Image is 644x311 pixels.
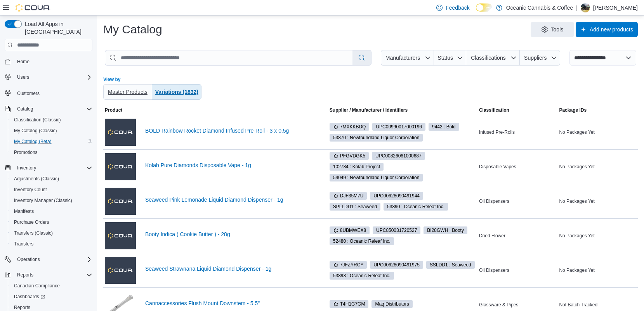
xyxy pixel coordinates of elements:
input: Dark Mode [476,3,492,12]
button: Transfers (Classic) [8,228,95,238]
span: Inventory [17,165,36,171]
span: Classifications [471,55,505,61]
a: Cannaccessories Flush Mount Downstem - 5.5" [145,300,316,306]
span: UPC 00826061000687 [375,152,422,159]
span: UPC 00628090491975 [373,261,420,268]
button: Operations [2,254,95,265]
button: Reports [14,270,36,280]
button: Manufacturers [381,50,434,66]
button: Users [14,73,32,82]
span: Catalog [14,104,92,114]
span: DJF35M7U [330,192,367,200]
div: Oil Dispensers [477,266,558,275]
span: 53893 : Oceanic Releaf Inc. [330,272,394,280]
span: 8UBMWEX8 [330,226,370,234]
button: Catalog [14,104,36,114]
span: Transfers [11,239,92,249]
span: Maq Distributors [371,300,412,308]
button: Operations [14,255,43,264]
button: Canadian Compliance [8,280,95,291]
span: Customers [17,90,40,97]
p: [PERSON_NAME] [593,3,638,12]
span: Promotions [11,148,92,157]
span: Operations [14,255,92,264]
span: Adjustments (Classic) [11,174,92,183]
div: Oil Dispensers [477,197,558,206]
button: Users [2,72,95,83]
div: No Packages Yet [557,266,638,275]
span: Manifests [11,207,92,216]
div: Infused Pre-Rolls [477,128,558,137]
span: Transfers [14,241,33,247]
span: Purchase Orders [14,219,49,225]
span: Variations (1832) [155,89,198,95]
a: Promotions [11,148,41,157]
div: No Packages Yet [557,197,638,206]
span: Manufacturers [385,55,420,61]
a: Booty Indica ( Cookie Butter ) - 28g [145,231,316,237]
a: My Catalog (Classic) [11,126,60,135]
button: Reports [2,270,95,280]
span: Inventory [14,163,92,173]
a: Seaweed Pink Lemonade Liquid Diamond Dispenser - 1g [145,197,316,203]
p: | [576,3,578,12]
span: 53890 : Oceanic Releaf Inc. [384,203,448,211]
span: Reports [17,272,33,278]
button: Adjustments (Classic) [8,173,95,184]
span: Inventory Count [14,187,47,193]
span: My Catalog (Beta) [11,137,92,146]
span: UPC 00628090491944 [373,192,420,199]
span: Customers [14,88,92,98]
span: Maq Distributors [375,301,409,308]
span: BI28GWH : Booty [424,226,467,234]
span: UPC00628090491975 [370,261,423,269]
a: Inventory Count [11,185,50,194]
a: My Catalog (Beta) [11,137,55,146]
div: Not Batch Tracked [557,300,638,309]
a: Inventory Manager (Classic) [11,196,75,205]
button: Status [434,50,466,66]
span: Transfers (Classic) [14,230,53,236]
span: SSLDD1 : Seaweed [426,261,475,269]
span: 52480 : Oceanic Releaf Inc. [333,238,391,245]
span: 102734 : Kolab Project [333,163,380,170]
span: My Catalog (Beta) [14,138,52,145]
button: Tools [531,22,574,37]
span: Canadian Compliance [11,281,92,290]
span: Dashboards [11,292,92,301]
span: Operations [17,256,40,263]
span: DJF35M7U [333,192,364,199]
a: Home [14,57,33,66]
span: Canadian Compliance [14,283,60,289]
button: Inventory [2,162,95,173]
div: Disposable Vapes [477,162,558,171]
span: UPC00826061000687 [372,152,425,160]
span: 53890 : Oceanic Releaf Inc. [387,203,444,210]
span: Add new products [590,26,633,33]
span: 8UBMWEX8 [333,227,366,234]
button: Classification (Classic) [8,114,95,125]
span: PFGVDGK5 [333,152,365,159]
span: Purchase Orders [11,218,92,227]
span: Reports [14,304,30,311]
a: Kolab Pure Diamonds Disposable Vape - 1g [145,162,316,168]
span: Supplier / Manufacturer / Identifiers [319,107,408,113]
button: Customers [2,87,95,98]
span: 54049 : Newfoundland Liquor Corporation [333,174,420,181]
span: BI28GWH : Booty [427,227,464,234]
button: Transfers [8,238,95,249]
span: Classification [479,107,509,113]
button: Suppliers [520,50,560,66]
span: 9442 : Bold [429,123,459,131]
span: 7JFZYRCY [330,261,367,269]
a: Seaweed Strawnana Liquid Diamond Dispenser - 1g [145,266,316,272]
span: Dark Mode [476,12,476,12]
button: Promotions [8,147,95,158]
span: PFGVDGK5 [330,152,369,160]
span: SPLLDD1 : Seaweed [333,203,377,210]
span: 9442 : Bold [432,123,456,130]
img: Kolab Pure Diamonds Disposable Vape - 1g [105,153,136,180]
button: Catalog [2,104,95,114]
span: Inventory Count [11,185,92,194]
h1: My Catalog [103,22,162,37]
